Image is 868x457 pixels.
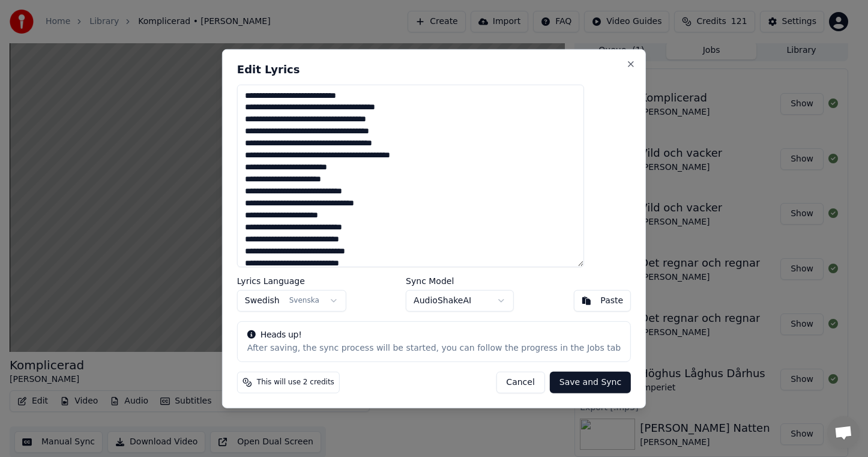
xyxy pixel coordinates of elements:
[406,277,514,285] label: Sync Model
[247,342,621,354] div: After saving, the sync process will be started, you can follow the progress in the Jobs tab
[600,295,623,307] div: Paste
[247,329,621,341] div: Heads up!
[237,277,346,285] label: Lyrics Language
[573,290,631,312] button: Paste
[550,372,631,393] button: Save and Sync
[496,372,544,393] button: Cancel
[237,64,631,74] h2: Edit Lyrics
[257,378,334,387] span: This will use 2 credits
